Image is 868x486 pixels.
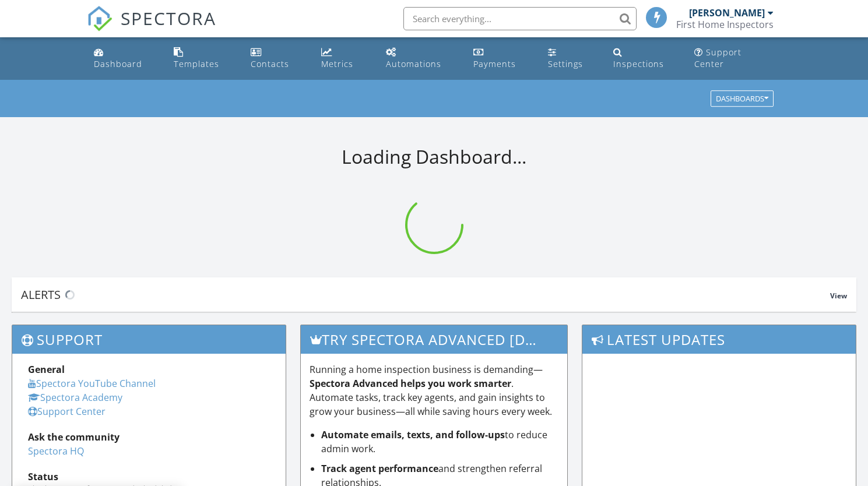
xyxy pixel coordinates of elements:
[310,362,558,418] p: Running a home inspection business is demanding— . Automate tasks, track key agents, and gain ins...
[694,47,742,69] div: Support Center
[321,58,353,69] div: Metrics
[473,58,516,69] div: Payments
[301,325,567,354] h3: Try spectora advanced [DATE]
[321,428,505,441] strong: Automate emails, texts, and follow-ups
[12,325,286,354] h3: Support
[548,58,583,69] div: Settings
[613,58,664,69] div: Inspections
[21,287,830,302] div: Alerts
[174,58,219,69] div: Templates
[386,58,441,69] div: Automations
[87,16,216,40] a: SPECTORA
[28,405,106,418] a: Support Center
[381,42,459,75] a: Automations (Basic)
[28,470,270,484] div: Status
[403,7,637,30] input: Search everything...
[690,42,779,75] a: Support Center
[716,95,768,103] div: Dashboards
[321,462,438,475] strong: Track agent performance
[830,291,847,301] span: View
[609,42,681,75] a: Inspections
[28,377,156,390] a: Spectora YouTube Channel
[28,430,270,444] div: Ask the community
[89,42,160,75] a: Dashboard
[28,391,122,404] a: Spectora Academy
[310,377,511,390] strong: Spectora Advanced helps you work smarter
[169,42,237,75] a: Templates
[317,42,372,75] a: Metrics
[251,58,289,69] div: Contacts
[689,7,765,19] div: [PERSON_NAME]
[676,19,774,30] div: First Home Inspectors
[246,42,308,75] a: Contacts
[321,428,558,456] li: to reduce admin work.
[582,325,856,354] h3: Latest Updates
[28,363,65,376] strong: General
[469,42,534,75] a: Payments
[87,6,113,31] img: The Best Home Inspection Software - Spectora
[94,58,142,69] div: Dashboard
[121,6,216,30] span: SPECTORA
[28,445,84,457] a: Spectora HQ
[711,91,774,107] button: Dashboards
[543,42,599,75] a: Settings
